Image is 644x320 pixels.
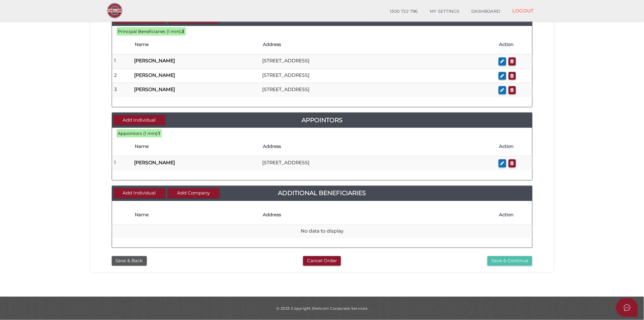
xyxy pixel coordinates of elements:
[112,83,132,97] td: 3
[134,72,175,78] b: [PERSON_NAME]
[134,58,175,64] b: [PERSON_NAME]
[260,54,496,69] td: [STREET_ADDRESS]
[260,83,496,97] td: [STREET_ADDRESS]
[303,256,341,266] button: Cancel Order
[263,42,493,47] h4: Address
[507,5,540,17] a: LOGOUT
[112,188,532,198] a: Additional Beneficiaries
[135,213,257,218] h4: Name
[465,5,507,18] a: DASHBOARD
[134,87,175,92] b: [PERSON_NAME]
[260,156,496,171] td: [STREET_ADDRESS]
[260,69,496,83] td: [STREET_ADDRESS]
[487,256,532,266] button: Save & Continue
[499,144,529,149] h4: Action
[384,5,424,18] a: 1300 722 796
[263,144,493,149] h4: Address
[499,42,529,47] h4: Action
[114,188,165,198] button: Add Individual
[114,115,165,125] button: Add Individual
[112,115,532,125] a: Appointors
[112,256,147,266] button: Save & Back
[112,225,532,238] td: No data to display
[499,213,529,218] h4: Action
[134,160,175,165] b: [PERSON_NAME]
[182,29,184,34] b: 3
[112,69,132,83] td: 2
[424,5,466,18] a: MY SETTINGS
[263,213,493,218] h4: Address
[95,306,549,311] div: © 2025 Copyright Shelcom Corporate Services
[135,42,257,47] h4: Name
[118,29,182,34] span: Principal Beneficiaries (1 min):
[118,131,159,136] span: Appointors (1 min):
[159,131,160,136] b: 1
[168,188,220,198] button: Add Company
[616,298,638,317] button: Open asap
[112,54,132,69] td: 1
[112,156,132,171] td: 1
[135,144,257,149] h4: Name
